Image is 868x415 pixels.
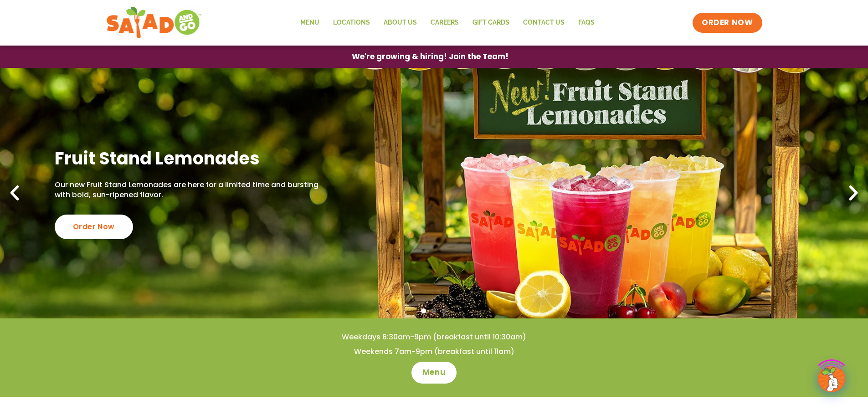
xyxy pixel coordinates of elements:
a: GIFT CARDS [466,12,516,33]
a: About Us [377,12,424,33]
div: Previous slide [5,183,25,203]
a: Contact Us [516,12,571,33]
div: Next slide [843,183,863,203]
a: Careers [424,12,466,33]
img: new-SAG-logo-768×292 [106,5,202,41]
a: ORDER NOW [693,13,762,33]
span: Menu [422,367,446,378]
h4: Weekends 7am-9pm (breakfast until 11am) [18,347,850,357]
a: Menu [293,12,326,33]
h4: Weekdays 6:30am-9pm (breakfast until 10:30am) [18,332,850,342]
a: FAQs [571,12,601,33]
a: Locations [326,12,377,33]
nav: Menu [293,12,601,33]
span: Go to slide 1 [421,308,426,313]
span: ORDER NOW [702,17,753,28]
span: Go to slide 2 [431,308,437,313]
h2: Fruit Stand Lemonades [55,147,323,169]
div: Order Now [55,215,133,239]
a: Menu [411,362,457,384]
a: We're growing & hiring! Join the Team! [338,46,522,67]
p: Our new Fruit Stand Lemonades are here for a limited time and bursting with bold, sun-ripened fla... [55,180,323,200]
span: Go to slide 3 [442,308,447,313]
span: We're growing & hiring! Join the Team! [352,53,508,61]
